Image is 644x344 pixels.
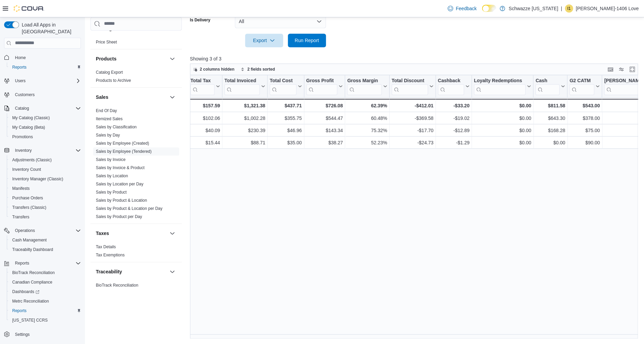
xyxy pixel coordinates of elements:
span: Home [15,55,26,60]
span: Inventory [12,146,81,155]
a: End Of Day [96,108,117,113]
div: $544.47 [306,114,343,122]
span: Catalog [15,106,29,111]
div: $437.71 [269,102,301,110]
span: Adjustments (Classic) [10,156,81,164]
span: Export [249,34,279,47]
div: Loyalty Redemptions [474,77,526,84]
span: Price Sheet [96,39,117,45]
a: Sales by Classification [96,125,137,129]
span: Traceabilty Dashboard [10,246,81,254]
button: Reports [7,62,84,72]
div: -$17.70 [391,126,433,134]
img: Cova [14,5,44,12]
span: [US_STATE] CCRS [12,318,48,323]
span: Sales by Employee (Created) [96,141,149,146]
button: Users [1,76,84,86]
button: Gross Profit [306,77,343,95]
div: $90.00 [569,139,599,147]
span: Sales by Product [96,189,127,195]
a: Inventory Manager (Classic) [10,175,66,183]
span: Transfers [10,213,81,221]
a: Transfers (Classic) [10,203,49,212]
span: BioTrack Reconciliation [12,270,55,275]
a: Sales by Invoice & Product [96,165,144,170]
span: My Catalog (Beta) [12,125,45,130]
button: Reports [7,306,84,315]
div: 75.32% [347,126,387,134]
span: Load All Apps in [GEOGRAPHIC_DATA] [19,21,81,35]
span: Run Report [295,37,319,44]
span: Sales by Product & Location [96,198,147,203]
span: End Of Day [96,108,117,113]
div: Cashback [437,77,464,95]
span: Cash Management [12,237,47,243]
div: Taxes [90,243,182,262]
button: Gross Margin [347,77,387,95]
h3: Products [96,55,117,62]
div: $38.27 [306,139,343,147]
button: Metrc Reconciliation [7,296,84,306]
span: BioTrack Reconciliation [10,269,81,277]
a: Sales by Product per Day [96,214,142,219]
a: Sales by Product & Location per Day [96,206,162,211]
div: -$19.02 [438,114,469,122]
div: Pricing [90,38,182,49]
div: -$1.29 [438,139,469,147]
span: Users [15,78,25,84]
a: Sales by Location per Day [96,182,143,186]
div: Gross Margin [347,77,381,95]
span: Operations [15,228,35,233]
span: Adjustments (Classic) [12,157,52,163]
button: Reports [12,259,32,267]
button: Run Report [288,34,326,47]
span: Inventory Count [10,165,81,174]
a: Adjustments (Classic) [10,156,54,164]
div: Traceability [90,281,182,292]
span: Sales by Day [96,132,120,138]
a: Tax Details [96,245,116,249]
h3: Taxes [96,230,109,237]
span: Sales by Location [96,173,128,179]
span: Manifests [10,184,81,193]
div: $168.28 [535,126,565,134]
span: BioTrack Reconciliation [96,283,138,288]
a: Customers [12,91,37,99]
h3: Sales [96,94,108,101]
span: 2 fields sorted [247,67,275,72]
span: Home [12,53,81,62]
div: $88.71 [224,139,265,147]
span: Settings [15,332,30,337]
p: Schwazze [US_STATE] [508,4,558,13]
button: Traceabilty Dashboard [7,245,84,254]
div: $40.09 [190,126,220,134]
span: Sales by Employee (Tendered) [96,149,152,154]
button: Reports [1,258,84,268]
div: Cashback [437,77,464,84]
div: -$24.73 [391,139,433,147]
a: Sales by Product [96,190,127,195]
div: $102.06 [190,114,220,122]
button: BioTrack Reconciliation [7,268,84,277]
button: Products [96,55,167,62]
div: Total Discount [391,77,428,84]
div: $143.34 [306,126,343,134]
a: Reports [10,63,29,71]
div: $230.39 [224,126,265,134]
span: I1 [567,4,571,13]
span: Metrc Reconciliation [10,297,81,305]
h3: Traceability [96,268,122,275]
div: 60.48% [347,114,387,122]
label: Is Delivery [190,17,210,23]
div: $15.44 [190,139,220,147]
button: Loyalty Redemptions [474,77,531,95]
a: Itemized Sales [96,116,123,121]
a: Promotions [10,133,36,141]
p: Showing 3 of 3 [190,55,643,62]
span: Washington CCRS [10,316,81,324]
div: $543.00 [569,102,599,110]
button: G2 CATM [569,77,599,95]
a: Products to Archive [96,78,131,83]
button: Total Discount [391,77,433,95]
button: Inventory Count [7,165,84,174]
